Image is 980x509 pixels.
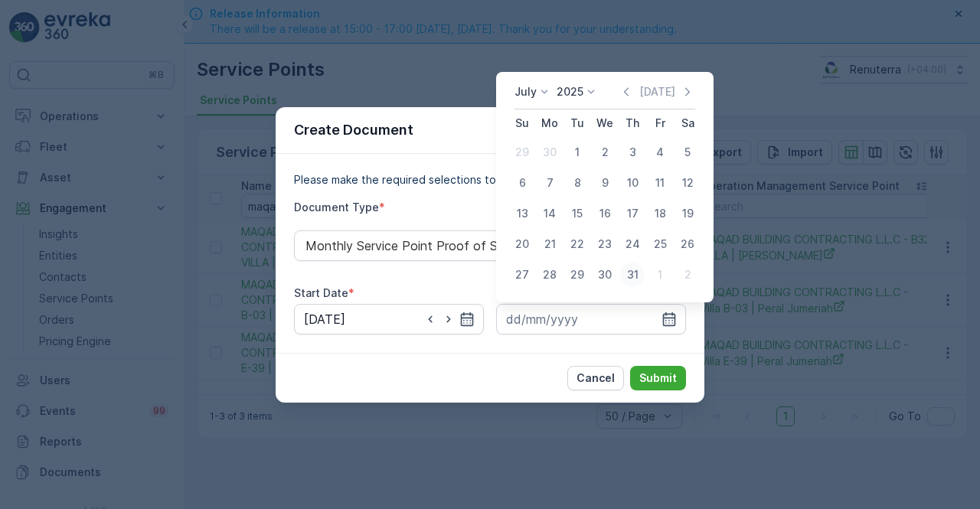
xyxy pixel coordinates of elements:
div: 18 [648,201,672,226]
div: 12 [675,171,700,195]
div: 11 [648,171,672,195]
th: Monday [536,109,563,137]
p: July [514,84,537,100]
p: 2025 [557,84,583,100]
p: [DATE] [639,84,675,100]
div: 4 [648,140,672,165]
th: Tuesday [563,109,591,137]
th: Thursday [619,109,646,137]
div: 25 [648,232,672,256]
button: Cancel [567,366,624,390]
div: 26 [675,232,700,256]
div: 2 [593,140,617,165]
div: 19 [675,201,700,226]
div: 1 [565,140,590,165]
div: 6 [510,171,534,195]
label: Start Date [294,286,348,299]
div: 15 [565,201,590,226]
p: Submit [639,370,677,386]
div: 30 [537,140,562,165]
div: 24 [620,232,645,256]
div: 14 [537,201,562,226]
input: dd/mm/yyyy [294,304,484,334]
div: 29 [565,263,590,287]
div: 22 [565,232,590,256]
p: Create Document [294,119,413,141]
div: 17 [620,201,645,226]
div: 5 [675,140,700,165]
th: Wednesday [591,109,619,137]
div: 27 [510,263,534,287]
input: dd/mm/yyyy [496,304,686,334]
div: 8 [565,171,590,195]
div: 30 [593,263,617,287]
button: Submit [630,366,686,390]
div: 7 [537,171,562,195]
div: 29 [510,140,534,165]
th: Saturday [674,109,701,137]
div: 23 [593,232,617,256]
th: Sunday [508,109,536,137]
div: 31 [620,263,645,287]
p: Please make the required selections to create your document. [294,172,686,188]
label: Document Type [294,201,379,214]
div: 20 [510,232,534,256]
div: 28 [537,263,562,287]
div: 1 [648,263,672,287]
div: 3 [620,140,645,165]
div: 10 [620,171,645,195]
div: 9 [593,171,617,195]
div: 13 [510,201,534,226]
p: Cancel [577,370,615,386]
div: 21 [537,232,562,256]
div: 2 [675,263,700,287]
th: Friday [646,109,674,137]
div: 16 [593,201,617,226]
